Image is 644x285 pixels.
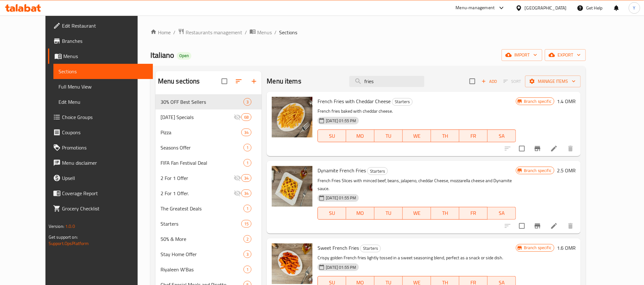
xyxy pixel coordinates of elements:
[318,107,516,115] p: French fries baked with cheddar cheese.
[150,29,171,36] a: Home
[161,113,234,121] div: Ramadan Specials
[48,49,153,64] a: Menus
[392,98,412,105] span: Starters
[431,129,459,142] button: TH
[155,155,262,170] div: FIFA Fan Festival Deal1
[243,266,251,273] div: items
[62,22,148,30] span: Edit Restaurant
[218,75,231,88] span: Select all sections
[186,29,242,36] span: Restaurants management
[525,76,581,87] button: Manage items
[490,209,513,218] span: SA
[155,109,262,125] div: [DATE] Specials68
[515,142,529,155] span: Select to update
[241,129,251,136] div: items
[161,159,243,167] span: FIFA Fan Festival Deal
[161,174,234,182] div: 2 For 1 Offer
[323,118,359,124] span: [DATE] 01:55 PM
[367,168,387,175] span: Starters
[155,247,262,262] div: Stay Home Offer3
[502,49,542,61] button: import
[320,209,344,218] span: SU
[434,131,457,141] span: TH
[318,129,346,142] button: SU
[161,129,241,136] span: Pizza
[346,129,374,142] button: MO
[161,189,234,197] span: 2 For 1 Offer.
[431,207,459,220] button: TH
[488,207,516,220] button: SA
[48,170,153,186] a: Upsell
[318,96,391,106] span: French Fries with Cheddar Cheese
[323,264,359,270] span: [DATE] 01:55 PM
[63,52,148,60] span: Menus
[272,243,312,284] img: Sweet French Fries
[155,201,262,216] div: The Greatest Deals1
[243,250,251,258] div: items
[550,222,558,230] a: Edit menu item
[515,219,529,233] span: Select to update
[243,205,251,212] div: items
[242,114,251,120] span: 68
[62,189,148,197] span: Coverage Report
[550,145,558,152] a: Edit menu item
[158,76,200,86] h2: Menu sections
[244,206,251,212] span: 1
[234,113,241,121] svg: Inactive section
[155,231,262,247] div: 50% & More2
[241,189,251,197] div: items
[456,4,495,12] div: Menu-management
[161,205,243,212] span: The Greatest Deals
[243,159,251,167] div: items
[377,209,400,218] span: TU
[62,113,148,121] span: Choice Groups
[48,33,153,49] a: Branches
[507,51,537,59] span: import
[349,131,372,141] span: MO
[244,236,251,242] span: 2
[243,235,251,243] div: items
[243,144,251,151] div: items
[155,170,262,186] div: 2 For 1 Offer34
[521,245,554,251] span: Branch specific
[462,131,485,141] span: FR
[161,144,243,151] div: Seasons Offer
[374,207,403,220] button: TU
[272,166,312,207] img: Dynamite French Fries
[633,4,636,11] span: Y
[155,140,262,155] div: Seasons Offer1
[161,113,234,121] span: [DATE] Specials
[257,29,272,36] span: Menus
[405,131,428,141] span: WE
[62,159,148,167] span: Menu disclaimer
[459,129,488,142] button: FR
[346,207,374,220] button: MO
[49,233,78,241] span: Get support on:
[479,76,499,86] button: Add
[242,221,251,227] span: 15
[231,74,246,89] span: Sort sections
[155,94,262,109] div: 30% OFF Best Sellers3
[521,168,554,174] span: Branch specific
[557,97,576,106] h6: 1.4 OMR
[53,64,153,79] a: Sections
[360,245,380,252] span: Starters
[161,266,243,273] span: Riyaleen W’Bas
[62,205,148,212] span: Grocery Checklist
[405,209,428,218] span: WE
[481,78,498,85] span: Add
[48,186,153,201] a: Coverage Report
[272,97,312,137] img: French Fries with Cheddar Cheese
[62,37,148,45] span: Branches
[62,174,148,182] span: Upsell
[323,195,359,201] span: [DATE] 01:55 PM
[521,98,554,104] span: Branch specific
[161,98,243,106] span: 30% OFF Best Sellers
[161,220,241,228] span: Starters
